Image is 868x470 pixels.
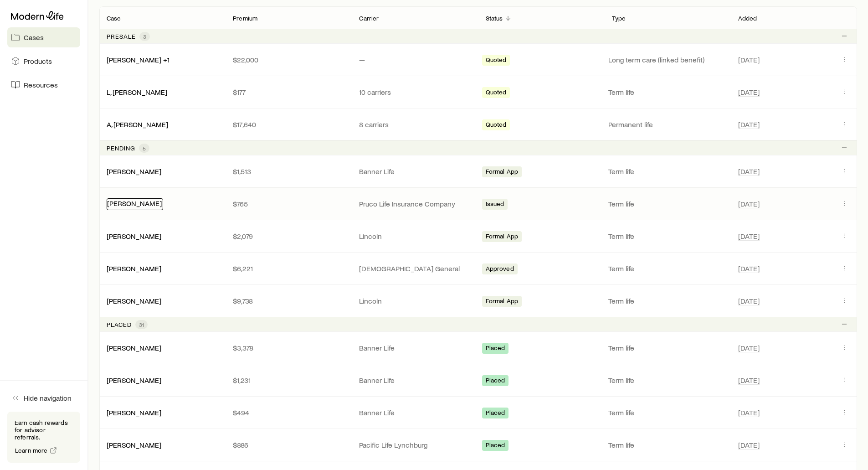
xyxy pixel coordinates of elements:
[486,344,505,354] span: Placed
[7,412,80,463] div: Earn cash rewards for advisor referrals.Learn more
[233,55,344,64] p: $22,000
[107,408,161,418] div: [PERSON_NAME]
[107,296,161,306] div: [PERSON_NAME]
[359,88,471,97] p: 10 carriers
[233,232,344,241] p: $2,079
[233,376,344,385] p: $1,231
[233,88,344,97] p: $177
[738,408,760,417] span: [DATE]
[359,343,471,352] p: Banner Life
[233,343,344,352] p: $3,378
[738,296,760,305] span: [DATE]
[24,33,44,42] span: Cases
[107,55,169,65] div: [PERSON_NAME] +1
[359,264,471,273] p: [DEMOGRAPHIC_DATA] General
[608,88,727,97] p: Term life
[486,232,519,242] span: Formal App
[486,441,505,451] span: Placed
[107,376,161,385] div: [PERSON_NAME]
[359,440,471,449] p: Pacific Life Lynchburg
[107,145,135,152] p: Pending
[107,232,161,241] div: [PERSON_NAME]
[738,376,760,385] span: [DATE]
[486,377,505,386] span: Placed
[608,296,727,305] p: Term life
[233,199,344,208] p: $765
[107,264,161,273] a: [PERSON_NAME]
[107,167,161,176] div: [PERSON_NAME]
[738,232,760,241] span: [DATE]
[359,408,471,417] p: Banner Life
[107,88,167,97] div: L, [PERSON_NAME]
[107,264,161,274] div: [PERSON_NAME]
[107,33,136,40] p: Presale
[608,408,727,417] p: Term life
[107,296,161,305] a: [PERSON_NAME]
[738,55,760,64] span: [DATE]
[486,15,503,22] p: Status
[107,88,167,96] a: L, [PERSON_NAME]
[486,56,507,66] span: Quoted
[608,264,727,273] p: Term life
[7,27,80,47] a: Cases
[107,232,161,240] a: [PERSON_NAME]
[486,297,519,307] span: Formal App
[107,321,132,328] p: Placed
[486,168,519,177] span: Formal App
[107,199,162,207] a: [PERSON_NAME]
[608,440,727,449] p: Term life
[608,55,727,64] p: Long term care (linked benefit)
[608,376,727,385] p: Term life
[24,80,58,89] span: Resources
[107,440,161,450] div: [PERSON_NAME]
[608,232,727,241] p: Term life
[7,51,80,71] a: Products
[738,88,760,97] span: [DATE]
[359,15,379,22] p: Carrier
[738,167,760,176] span: [DATE]
[608,167,727,176] p: Term life
[738,440,760,449] span: [DATE]
[233,440,344,449] p: $886
[233,120,344,129] p: $17,640
[359,199,471,208] p: Pruco Life Insurance Company
[107,408,161,417] a: [PERSON_NAME]
[107,343,161,352] a: [PERSON_NAME]
[15,419,73,441] p: Earn cash rewards for advisor referrals.
[359,376,471,385] p: Banner Life
[738,120,760,129] span: [DATE]
[486,88,507,98] span: Quoted
[233,167,344,176] p: $1,513
[738,15,757,22] p: Added
[486,200,504,210] span: Issued
[359,55,471,64] p: —
[107,167,161,176] a: [PERSON_NAME]
[608,343,727,352] p: Term life
[107,343,161,353] div: [PERSON_NAME]
[24,393,72,403] span: Hide navigation
[359,167,471,176] p: Banner Life
[107,120,168,129] a: A, [PERSON_NAME]
[143,145,146,152] span: 5
[233,408,344,417] p: $494
[738,199,760,208] span: [DATE]
[608,199,727,208] p: Term life
[738,264,760,273] span: [DATE]
[359,232,471,241] p: Lincoln
[107,120,168,129] div: A, [PERSON_NAME]
[359,120,471,129] p: 8 carriers
[107,55,169,64] a: [PERSON_NAME] +1
[612,15,626,22] p: Type
[139,321,144,328] span: 31
[24,57,52,66] span: Products
[143,33,146,40] span: 3
[107,198,163,210] div: [PERSON_NAME]
[608,120,727,129] p: Permanent life
[233,264,344,273] p: $6,221
[486,265,514,274] span: Approved
[738,343,760,352] span: [DATE]
[107,376,161,384] a: [PERSON_NAME]
[233,15,257,22] p: Premium
[107,15,121,22] p: Case
[359,296,471,305] p: Lincoln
